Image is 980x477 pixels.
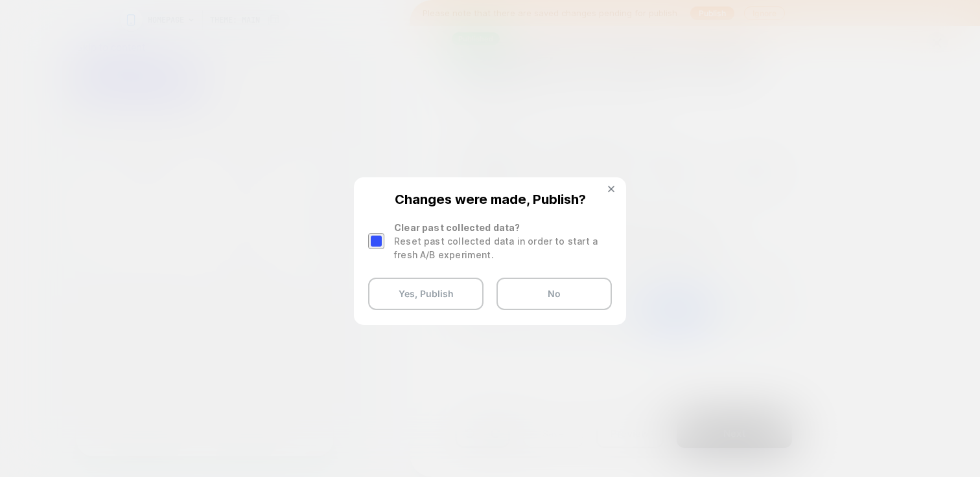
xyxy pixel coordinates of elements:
img: close [608,186,614,192]
button: No [496,278,612,310]
span: Changes were made, Publish? [368,192,612,205]
div: Clear past collected data? [394,221,612,261]
div: Reset past collected data in order to start a fresh A/B experiment. [394,234,612,261]
button: Yes, Publish [368,278,484,310]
